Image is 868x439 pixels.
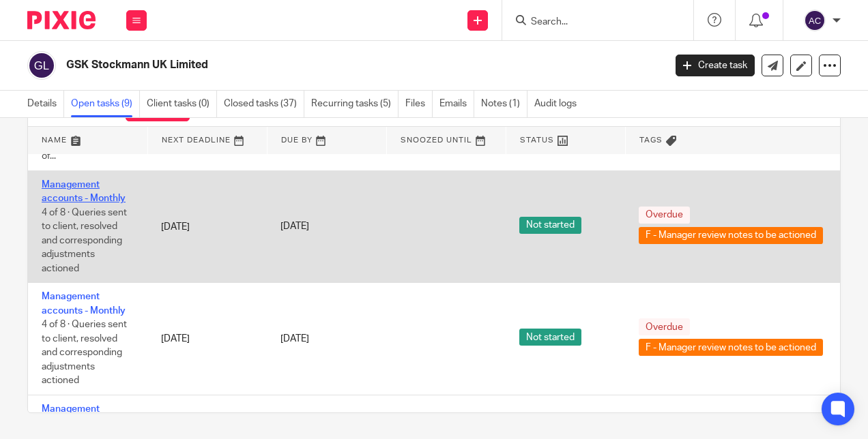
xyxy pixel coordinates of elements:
[147,170,267,283] td: [DATE]
[534,91,583,117] a: Audit logs
[639,136,663,144] span: Tags
[280,334,309,344] span: [DATE]
[147,91,217,117] a: Client tasks (0)
[280,222,309,232] span: [DATE]
[42,404,126,427] a: Management accounts - Monthly
[439,91,474,117] a: Emails
[42,292,126,315] a: Management accounts - Monthly
[42,208,127,273] span: 4 of 8 · Queries sent to client, resolved and corresponding adjustments actioned
[147,283,267,395] td: [DATE]
[804,10,826,31] img: svg%3E
[639,339,823,356] span: F - Manager review notes to be actioned
[311,91,399,117] a: Recurring tasks (5)
[66,58,537,72] h2: GSK Stockmann UK Limited
[481,91,527,117] a: Notes (1)
[27,91,64,117] a: Details
[42,95,130,161] span: 0 of 4 · Liaise with Accounts & Advisory / Audit teams regarding progress of...
[519,217,581,234] span: Not started
[224,91,304,117] a: Closed tasks (37)
[42,180,126,203] a: Management accounts - Monthly
[401,136,472,144] span: Snoozed Until
[520,136,554,144] span: Status
[71,91,140,117] a: Open tasks (9)
[530,16,652,29] input: Search
[519,329,581,346] span: Not started
[639,318,690,335] span: Overdue
[676,55,755,76] a: Create task
[405,91,433,117] a: Files
[42,320,127,385] span: 4 of 8 · Queries sent to client, resolved and corresponding adjustments actioned
[27,11,96,29] img: Pixie
[27,51,56,80] img: svg%3E
[639,207,690,224] span: Overdue
[639,227,823,244] span: F - Manager review notes to be actioned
